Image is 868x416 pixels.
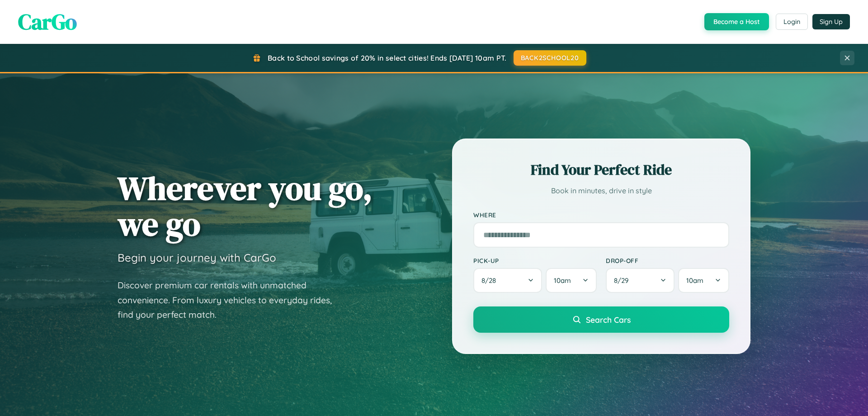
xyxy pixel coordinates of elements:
span: CarGo [18,7,77,37]
span: 8 / 28 [481,276,500,285]
button: Search Cars [473,306,729,333]
span: Back to School savings of 20% in select cities! Ends [DATE] 10am PT. [268,53,506,62]
button: Become a Host [704,13,769,30]
h3: Begin your journey with CarGo [118,251,276,264]
p: Book in minutes, drive in style [473,184,729,197]
label: Pick-up [473,257,597,264]
button: 8/28 [473,268,542,293]
button: Sign Up [812,14,850,29]
label: Where [473,211,729,219]
button: Login [776,14,808,30]
label: Drop-off [606,257,729,264]
span: Search Cars [586,315,631,325]
button: 8/29 [606,268,675,293]
h1: Wherever you go, we go [118,170,373,242]
h2: Find Your Perfect Ride [473,160,729,180]
span: 10am [686,276,703,285]
button: 10am [546,268,597,293]
button: BACK2SCHOOL20 [514,50,586,66]
span: 10am [554,276,571,285]
button: 10am [678,268,729,293]
p: Discover premium car rentals with unmatched convenience. From luxury vehicles to everyday rides, ... [118,278,344,322]
span: 8 / 29 [614,276,633,285]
